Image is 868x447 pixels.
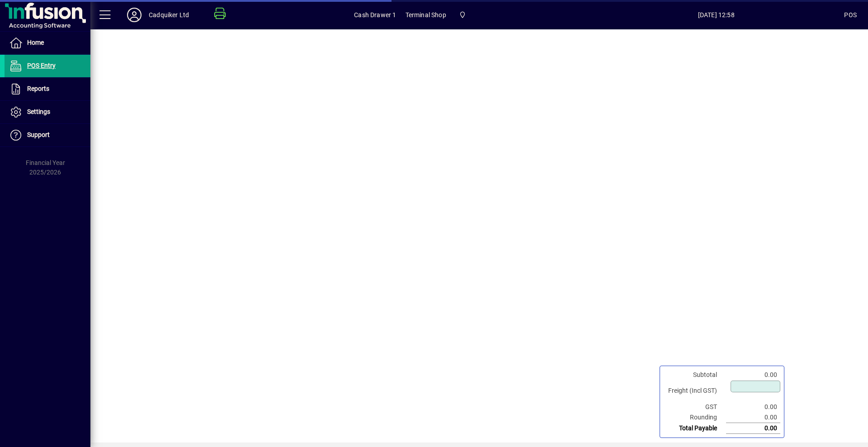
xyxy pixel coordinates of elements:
span: Cash Drawer 1 [354,8,396,22]
a: Settings [5,101,90,123]
button: Profile [120,7,149,23]
td: GST [664,402,726,412]
span: Home [27,39,44,46]
td: Rounding [664,412,726,423]
td: 0.00 [726,423,780,434]
a: Reports [5,78,90,100]
td: 0.00 [726,412,780,423]
a: Home [5,32,90,54]
td: 0.00 [726,370,780,380]
div: POS [844,8,857,22]
span: POS Entry [27,62,56,69]
td: 0.00 [726,402,780,412]
span: Support [27,131,50,138]
span: [DATE] 12:58 [588,8,844,22]
span: Reports [27,85,49,92]
span: Settings [27,108,50,115]
td: Total Payable [664,423,726,434]
span: Terminal Shop [406,8,446,22]
td: Freight (Incl GST) [664,380,726,402]
a: Support [5,124,90,146]
td: Subtotal [664,370,726,380]
div: Cadquiker Ltd [149,8,189,22]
